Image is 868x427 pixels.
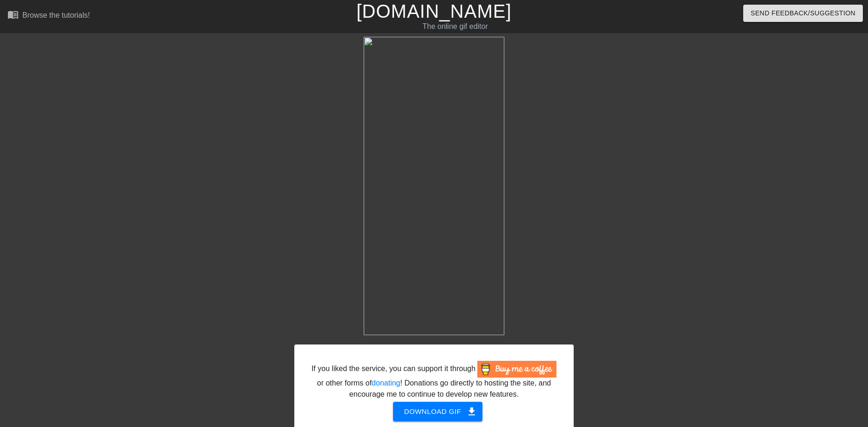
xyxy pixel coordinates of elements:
[751,7,855,19] span: Send Feedback/Suggestion
[372,379,400,387] a: donating
[404,406,472,418] span: Download gif
[477,361,556,378] img: Buy Me A Coffee
[364,37,504,335] img: vqSLMXtt.gif
[22,11,90,19] div: Browse the tutorials!
[356,1,511,21] a: [DOMAIN_NAME]
[743,5,863,22] button: Send Feedback/Suggestion
[7,9,90,23] a: Browse the tutorials!
[393,402,483,421] button: Download gif
[7,9,19,20] span: menu_book
[311,361,557,400] div: If you liked the service, you can support it through or other forms of ! Donations go directly to...
[386,407,483,415] a: Download gif
[294,21,616,32] div: The online gif editor
[466,406,477,417] span: get_app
